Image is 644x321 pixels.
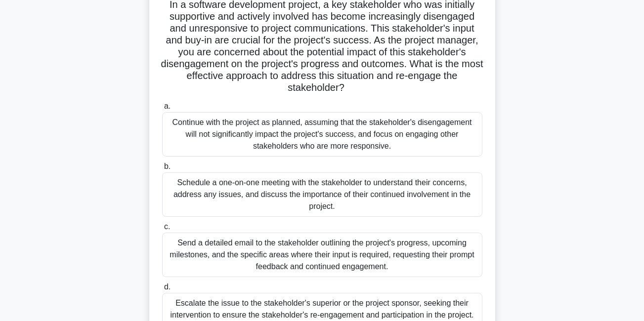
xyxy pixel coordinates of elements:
span: d. [164,282,171,291]
span: b. [164,162,171,170]
span: c. [164,222,170,231]
div: Send a detailed email to the stakeholder outlining the project's progress, upcoming milestones, a... [162,233,482,277]
div: Continue with the project as planned, assuming that the stakeholder's disengagement will not sign... [162,112,482,157]
div: Schedule a one-on-one meeting with the stakeholder to understand their concerns, address any issu... [162,172,482,217]
span: a. [164,102,171,110]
